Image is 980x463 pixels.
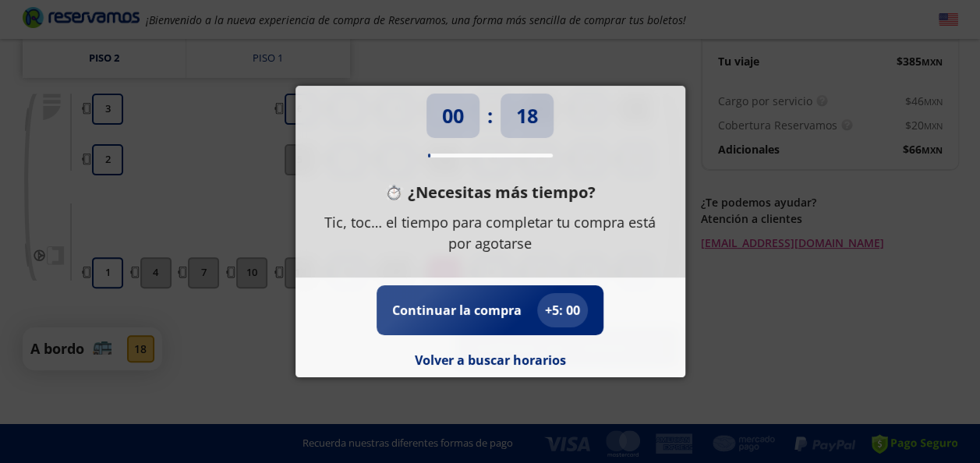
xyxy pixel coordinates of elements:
p: : [487,101,493,131]
button: Continuar la compra+5: 00 [392,293,588,327]
p: 00 [442,101,464,131]
p: 18 [516,101,538,131]
button: Volver a buscar horarios [415,351,566,369]
p: Tic, toc… el tiempo para completar tu compra está por agotarse [319,212,662,254]
p: + 5 : 00 [545,301,580,320]
p: ¿Necesitas más tiempo? [408,181,596,204]
p: Continuar la compra [392,301,522,320]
